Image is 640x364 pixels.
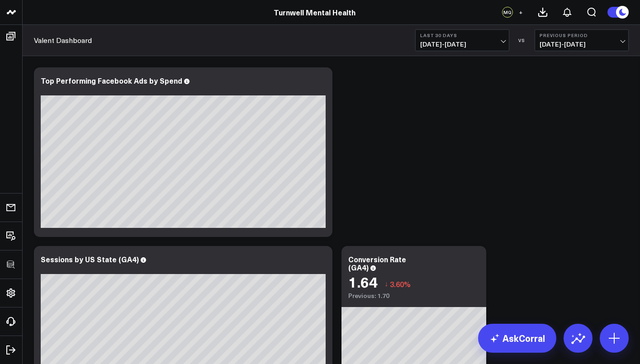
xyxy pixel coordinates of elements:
div: MQ [502,7,513,18]
span: + [519,9,523,15]
a: Valent Dashboard [34,35,92,45]
div: Sessions by US State (GA4) [41,254,139,264]
span: [DATE] - [DATE] [540,41,624,48]
div: Conversion Rate (GA4) [348,254,406,272]
div: Previous: 1.70 [348,292,479,299]
a: AskCorral [478,324,556,353]
div: VS [514,38,530,43]
div: Top Performing Facebook Ads by Spend [41,76,182,85]
button: Last 30 Days[DATE]-[DATE] [415,29,509,51]
b: Previous Period [540,33,624,38]
div: 1.64 [348,274,378,290]
button: Previous Period[DATE]-[DATE] [535,29,629,51]
b: Last 30 Days [420,33,504,38]
button: + [515,7,526,18]
span: 3.60% [390,279,411,289]
a: Turnwell Mental Health [274,7,356,17]
span: [DATE] - [DATE] [420,41,504,48]
span: ↓ [384,278,388,290]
